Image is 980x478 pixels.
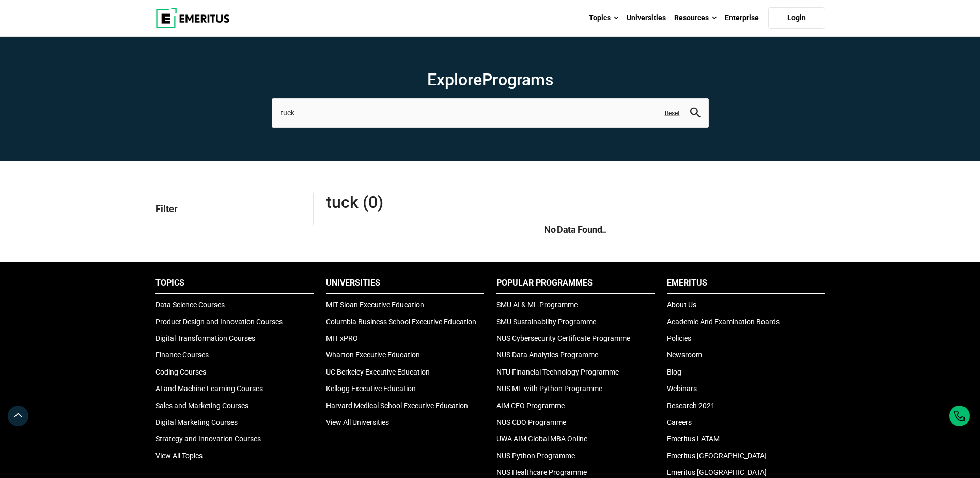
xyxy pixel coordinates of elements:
a: Wharton Executive Education [326,351,420,359]
a: AI and Machine Learning Courses [155,384,263,393]
a: Reset search [665,109,680,117]
a: Sales and Marketing Courses [155,401,248,410]
a: Digital Transformation Courses [155,334,255,342]
a: Policies [667,334,691,342]
a: AIM CEO Programme [496,401,565,410]
input: search-page [272,98,709,127]
a: NUS Data Analytics Programme [496,351,598,359]
a: MIT xPRO [326,334,358,342]
a: NUS CDO Programme [496,418,566,426]
a: SMU Sustainability Programme [496,318,596,326]
a: Strategy and Innovation Courses [155,435,261,443]
a: NUS ML with Python Programme [496,384,602,393]
a: View All Topics [155,452,203,460]
a: Careers [667,418,692,426]
a: NUS Healthcare Programme [496,468,587,476]
a: UC Berkeley Executive Education [326,368,430,376]
h1: Explore [272,69,709,90]
p: Filter [155,192,305,226]
a: MIT Sloan Executive Education [326,301,424,309]
a: Coding Courses [155,368,206,376]
a: Webinars [667,384,697,393]
a: NTU Financial Technology Programme [496,368,619,376]
a: SMU AI & ML Programme [496,301,578,309]
a: Academic And Examination Boards [667,318,780,326]
a: UWA AIM Global MBA Online [496,435,587,443]
a: NUS Python Programme [496,452,575,460]
a: Harvard Medical School Executive Education [326,401,468,410]
a: Newsroom [667,351,702,359]
button: search [690,107,701,119]
a: Login [768,7,825,29]
a: View All Universities [326,418,389,426]
a: Research 2021 [667,401,715,410]
a: Data Science Courses [155,301,225,309]
a: Digital Marketing Courses [155,418,238,426]
span: tuck (0) [326,192,575,213]
a: Columbia Business School Executive Education [326,318,476,326]
a: Finance Courses [155,351,209,359]
a: About Us [667,301,696,309]
a: Emeritus [GEOGRAPHIC_DATA] [667,468,767,476]
a: search [690,110,701,119]
a: Emeritus LATAM [667,435,720,443]
span: Programs [482,70,553,89]
h5: No Data Found.. [326,223,825,236]
a: Blog [667,368,681,376]
a: Kellogg Executive Education [326,384,416,393]
a: NUS Cybersecurity Certificate Programme [496,334,630,342]
a: Emeritus [GEOGRAPHIC_DATA] [667,452,767,460]
a: Product Design and Innovation Courses [155,318,283,326]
